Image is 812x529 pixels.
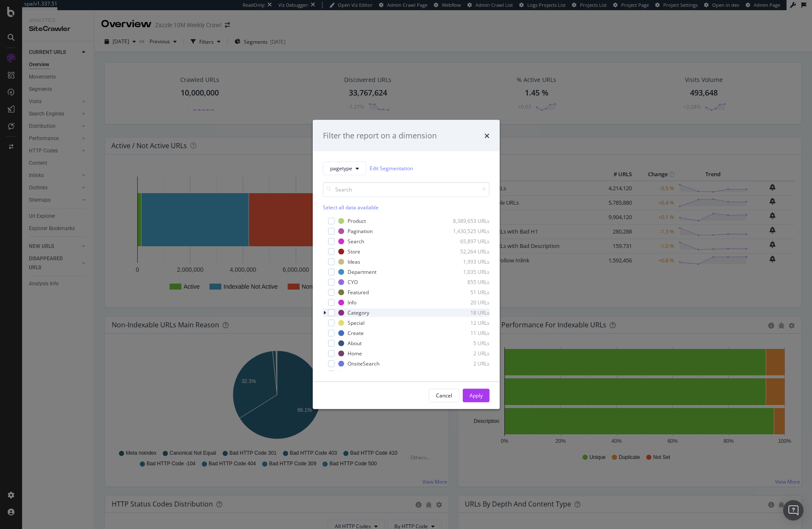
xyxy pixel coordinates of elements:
[470,392,483,399] div: Apply
[348,370,356,377] div: Sell
[448,329,489,337] div: 11 URLs
[323,203,489,211] div: Select all data available
[348,258,360,265] div: Ideas
[448,309,489,316] div: 18 URLs
[448,248,489,255] div: 52,264 URLs
[323,182,489,197] input: Search
[348,268,376,276] div: Department
[448,289,489,296] div: 51 URLs
[348,279,358,286] div: CYO
[448,319,489,326] div: 12 URLs
[448,228,489,235] div: 1,430,525 URLs
[330,165,352,172] span: pagetype
[783,500,804,521] div: Open Intercom Messenger
[348,248,360,255] div: Store
[448,350,489,357] div: 2 URLs
[448,370,489,377] div: 2 URLs
[348,319,365,326] div: Special
[370,164,413,173] a: Edit Segmentation
[448,238,489,245] div: 65,897 URLs
[448,279,489,286] div: 855 URLs
[323,130,437,141] div: Filter the report on a dimension
[429,388,459,402] button: Cancel
[448,299,489,306] div: 20 URLs
[348,340,362,347] div: About
[448,258,489,265] div: 1,993 URLs
[348,289,369,296] div: Featured
[463,388,489,402] button: Apply
[348,360,379,367] div: OnsiteSearch
[448,217,489,225] div: 8,389,653 URLs
[348,299,356,306] div: Info
[348,309,369,316] div: Category
[348,217,366,225] div: Product
[484,130,489,141] div: times
[348,238,364,245] div: Search
[323,161,366,175] button: pagetype
[448,360,489,367] div: 2 URLs
[448,268,489,276] div: 1,035 URLs
[348,228,373,235] div: Pagination
[436,392,452,399] div: Cancel
[313,120,500,409] div: modal
[448,340,489,347] div: 5 URLs
[348,329,364,337] div: Create
[348,350,362,357] div: Home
